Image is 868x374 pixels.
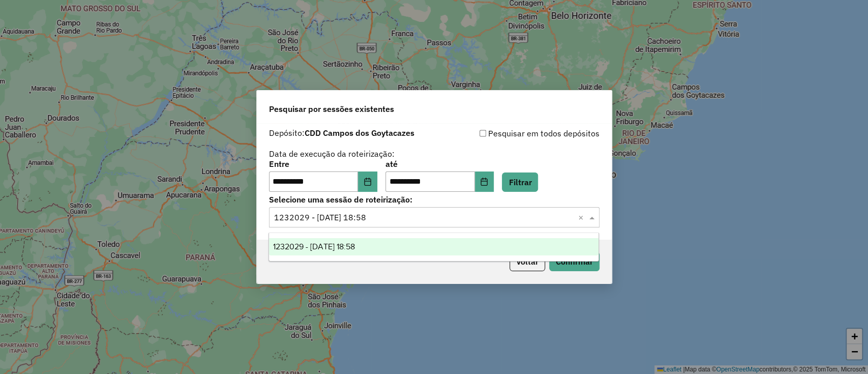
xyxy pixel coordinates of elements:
[269,193,600,206] label: Selecione uma sessão de roteirização:
[305,128,414,138] strong: CDD Campos dos Goytacazes
[434,127,600,139] div: Pesquisar em todos depósitos
[502,172,538,192] button: Filtrar
[578,211,587,223] span: Clear all
[385,158,494,170] label: até
[475,171,494,192] button: Choose Date
[268,233,599,262] ng-dropdown-panel: Options list
[269,158,377,170] label: Entre
[273,242,355,251] span: 1232029 - [DATE] 18:58
[269,103,394,115] span: Pesquisar por sessões existentes
[269,127,414,139] label: Depósito:
[358,171,377,192] button: Choose Date
[269,148,395,160] label: Data de execução da roteirização:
